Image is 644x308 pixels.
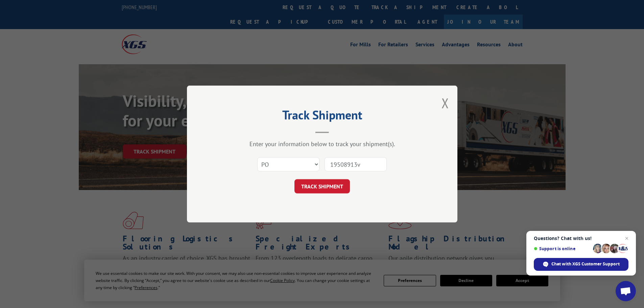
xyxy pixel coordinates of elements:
[551,261,620,267] span: Chat with XGS Customer Support
[221,140,424,148] div: Enter your information below to track your shipment(s).
[534,236,628,241] span: Questions? Chat with us!
[325,157,387,171] input: Number(s)
[616,281,636,301] a: Open chat
[442,94,449,112] button: Close modal
[534,246,591,251] span: Support is online
[534,258,628,271] span: Chat with XGS Customer Support
[221,110,424,123] h2: Track Shipment
[294,179,350,193] button: TRACK SHIPMENT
